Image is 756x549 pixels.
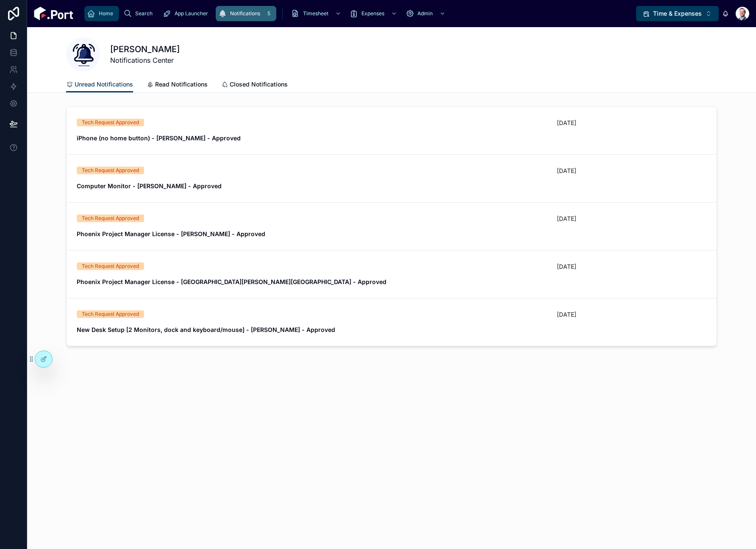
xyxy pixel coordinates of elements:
div: Tech Request Approved [82,119,139,126]
a: Expenses [347,6,401,21]
span: Search [135,10,153,17]
a: Search [121,6,158,21]
strong: Phoenix Project Manager License - [PERSON_NAME] - Approved [77,230,265,237]
div: Tech Request Approved [82,167,139,174]
span: Closed Notifications [230,80,288,89]
div: scrollable content [80,4,636,23]
span: Read Notifications [155,80,208,89]
p: [DATE] [557,215,576,223]
div: Tech Request Approved [82,215,139,222]
a: Read Notifications [147,77,208,94]
a: App Launcher [160,6,214,21]
a: Timesheet [289,6,345,21]
p: [DATE] [557,262,576,271]
div: 5 [264,8,274,19]
button: Select Button [636,6,719,21]
span: Timesheet [303,10,328,17]
span: Notifications Center [110,55,180,65]
a: Admin [403,6,450,21]
strong: Computer Monitor - [PERSON_NAME] - Approved [77,182,222,190]
p: [DATE] [557,119,576,127]
p: [DATE] [557,167,576,175]
a: Unread Notifications [66,77,133,93]
strong: iPhone (no home button) - [PERSON_NAME] - Approved [77,134,241,142]
p: [DATE] [557,310,576,319]
strong: Phoenix Project Manager License - [GEOGRAPHIC_DATA][PERSON_NAME][GEOGRAPHIC_DATA] - Approved [77,278,386,285]
a: Home [84,6,119,21]
span: Notifications [230,10,260,17]
span: Expenses [361,10,384,17]
strong: New Desk Setup [2 Monitors, dock and keyboard/mouse] - [PERSON_NAME] - Approved [77,326,335,333]
div: Tech Request Approved [82,310,139,318]
div: Tech Request Approved [82,262,139,270]
a: Notifications5 [216,6,276,21]
h1: [PERSON_NAME] [110,43,180,55]
span: Unread Notifications [75,80,133,89]
span: App Launcher [175,10,208,17]
span: Time & Expenses [653,9,702,18]
span: Home [99,10,113,17]
img: App logo [34,7,73,20]
a: Closed Notifications [221,77,288,94]
span: Admin [417,10,433,17]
